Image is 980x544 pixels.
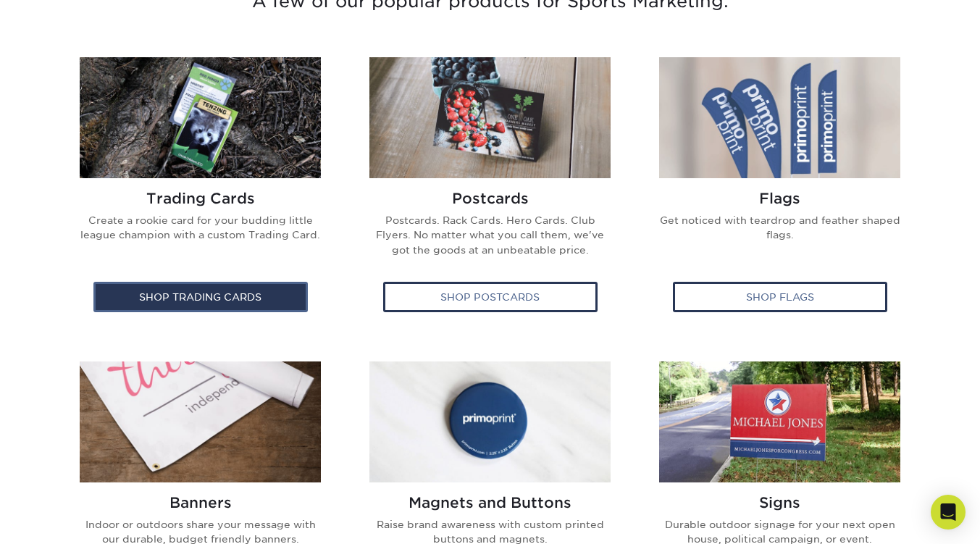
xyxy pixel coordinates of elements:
[78,494,323,511] h2: Banners
[356,57,624,327] a: Postcards Postcards Postcards. Rack Cards. Hero Cards. Club Flyers. No matter what you call them,...
[78,190,323,207] h2: Trading Cards
[673,282,887,312] div: Shop Flags
[646,57,914,327] a: Flags Flags Get noticed with teardrop and feather shaped flags. Shop Flags
[67,57,335,327] a: Trading Cards Trading Cards Create a rookie card for your budding little league champion with a c...
[369,57,611,178] img: Postcards
[369,361,611,482] img: Magnets and Buttons
[658,494,902,511] h2: Signs
[931,495,966,530] div: Open Intercom Messenger
[659,57,900,178] img: Flags
[368,213,613,269] p: Postcards. Rack Cards. Hero Cards. Club Flyers. No matter what you call them, we've got the goods...
[93,282,308,312] div: Shop Trading Cards
[658,213,902,254] p: Get noticed with teardrop and feather shaped flags.
[368,190,613,207] h2: Postcards
[368,494,613,511] h2: Magnets and Buttons
[80,361,321,482] img: Banners
[78,213,323,254] p: Create a rookie card for your budding little league champion with a custom Trading Card.
[383,282,598,312] div: Shop Postcards
[659,361,900,482] img: Signs
[658,190,902,207] h2: Flags
[80,57,321,178] img: Trading Cards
